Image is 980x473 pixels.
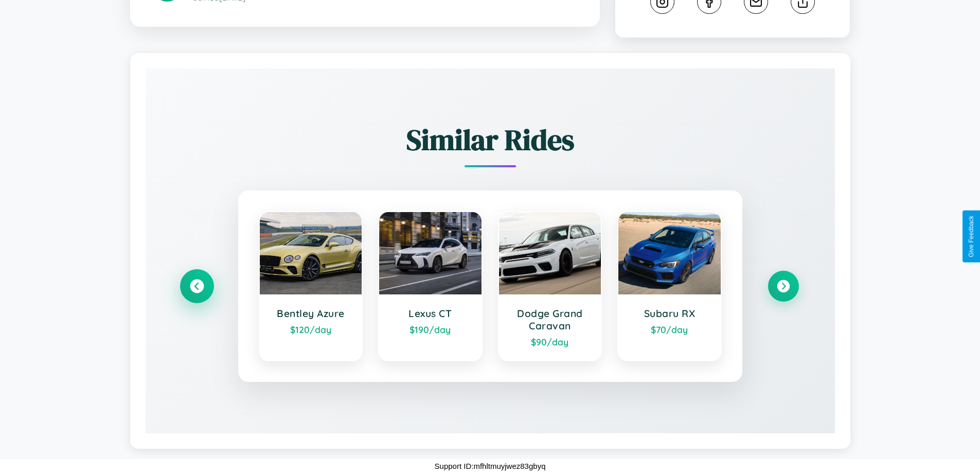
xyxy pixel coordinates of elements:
[435,459,546,473] p: Support ID: mfhltmuyjwez83gbyq
[389,324,471,335] div: $ 190 /day
[498,211,602,361] a: Dodge Grand Caravan$90/day
[270,307,352,320] h3: Bentley Azure
[617,211,722,361] a: Subaru RX$70/day
[270,324,352,335] div: $ 120 /day
[629,324,710,335] div: $ 70 /day
[389,307,471,320] h3: Lexus CT
[378,211,483,361] a: Lexus CT$190/day
[509,336,591,347] div: $ 90 /day
[968,216,975,257] div: Give Feedback
[259,211,363,361] a: Bentley Azure$120/day
[629,307,710,320] h3: Subaru RX
[182,120,799,160] h2: Similar Rides
[509,307,591,332] h3: Dodge Grand Caravan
